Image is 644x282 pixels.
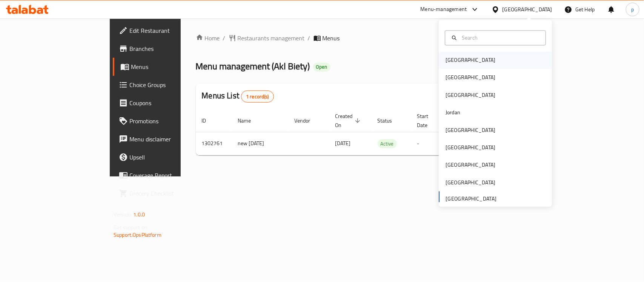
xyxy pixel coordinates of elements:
a: Grocery Checklist [113,184,217,202]
div: [GEOGRAPHIC_DATA] [446,56,495,64]
div: Total records count [241,90,274,103]
li: / [308,34,310,43]
span: Menus [131,62,211,71]
td: - [411,132,447,155]
span: [DATE] [335,138,351,148]
a: Edit Restaurant [113,21,217,40]
li: / [223,34,226,43]
span: Coupons [129,98,211,107]
span: Created On [335,112,363,130]
span: Version: [114,210,132,219]
span: Branches [129,44,211,53]
div: Jordan [446,109,460,117]
div: Active [378,139,397,148]
span: Edit Restaurant [129,26,211,35]
span: Get support on: [114,222,148,232]
span: Status [378,116,402,125]
a: Menus [113,58,217,76]
span: Promotions [129,116,211,126]
span: p [631,5,634,14]
div: Menu-management [421,5,467,14]
a: Support.OpsPlatform [114,230,161,240]
span: Restaurants management [238,34,305,43]
a: Menu disclaimer [113,130,217,148]
a: Choice Groups [113,76,217,94]
h2: Menus List [202,90,274,103]
a: Promotions [113,112,217,130]
span: Start Date [417,112,438,130]
span: 1.0.0 [133,210,145,219]
div: [GEOGRAPHIC_DATA] [446,126,495,134]
a: Branches [113,40,217,58]
div: [GEOGRAPHIC_DATA] [446,178,495,187]
input: Search [459,34,541,42]
div: Open [313,63,330,72]
a: Upsell [113,148,217,166]
a: Restaurants management [229,34,305,43]
span: Grocery Checklist [129,189,211,198]
span: Menu disclaimer [129,135,211,144]
span: Active [378,139,397,148]
span: Upsell [129,153,211,162]
a: Coupons [113,94,217,112]
div: [GEOGRAPHIC_DATA] [446,144,495,152]
span: Menus [323,34,340,43]
a: Coverage Report [113,166,217,184]
span: Open [313,64,330,70]
span: 1 record(s) [241,93,274,100]
td: new [DATE] [232,132,289,155]
span: Vendor [295,116,320,125]
span: Name [238,116,261,125]
div: [GEOGRAPHIC_DATA] [446,91,495,99]
span: Choice Groups [129,80,211,89]
span: ID [202,116,216,125]
table: enhanced table [196,109,571,155]
div: [GEOGRAPHIC_DATA] [446,74,495,82]
div: [GEOGRAPHIC_DATA] [503,5,552,14]
nav: breadcrumb [196,34,519,43]
div: [GEOGRAPHIC_DATA] [446,161,495,169]
span: Menu management ( Akl Biety ) [196,58,310,75]
span: Coverage Report [129,171,211,180]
